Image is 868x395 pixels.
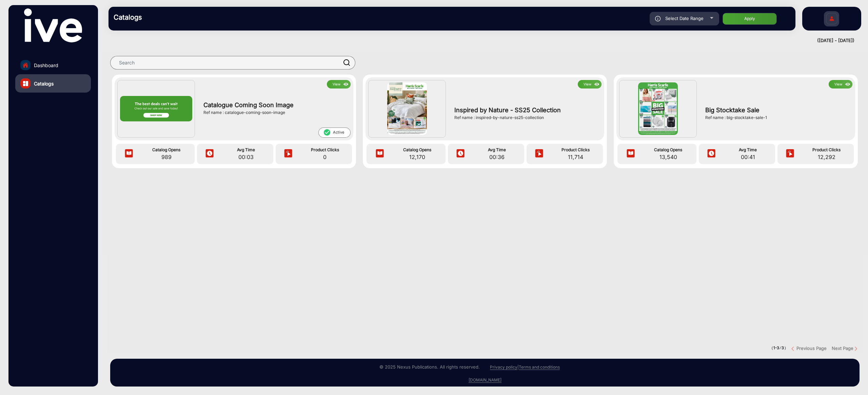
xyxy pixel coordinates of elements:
img: Catalogue Coming Soon Image [120,96,193,121]
img: home [22,62,28,68]
span: Avg Time [471,147,522,153]
span: Select Date Range [665,16,704,21]
img: icon [655,16,661,21]
span: Big Stocktake Sale [705,105,849,115]
span: Product Clicks [801,147,852,153]
span: 00:03 [220,153,272,161]
span: Avg Time [220,147,272,153]
a: Dashboard [15,56,91,74]
img: icon [626,149,636,159]
div: ([DATE] - [DATE]) [102,37,854,44]
span: 12,170 [391,153,444,161]
a: Terms and conditions [519,364,560,370]
div: Ref name : catalogue-coming-soon-image [203,110,347,116]
button: Viewicon [829,80,852,88]
span: 0 [299,153,351,161]
a: [DOMAIN_NAME] [469,377,501,383]
img: icon [593,81,601,88]
img: Inspired by Nature - SS25 Collection [387,82,427,135]
strong: 1-3 [773,345,779,350]
img: prodSearch.svg [343,59,350,66]
span: 13,540 [642,153,695,161]
img: icon [706,149,716,159]
img: icon [204,149,215,159]
span: Avg Time [722,147,773,153]
span: Catalog Opens [140,147,193,153]
img: previous button [791,346,796,351]
a: | [517,364,519,370]
span: 11,714 [550,153,601,161]
span: Product Clicks [299,147,351,153]
img: icon [283,149,293,159]
span: Inspired by Nature - SS25 Collection [454,105,598,115]
button: Viewicon [327,80,351,88]
a: Privacy policy [490,364,517,370]
span: Catalog Opens [642,147,695,153]
strong: Previous Page [796,345,827,351]
span: Product Clicks [550,147,601,153]
img: Sign%20Up.svg [825,8,839,32]
span: Catalog Opens [391,147,444,153]
img: icon [375,149,385,159]
img: icon [534,149,544,159]
img: icon [342,81,350,88]
button: Viewicon [578,80,601,88]
span: Catalogue Coming Soon Image [203,100,347,110]
img: icon [844,81,852,88]
strong: Next Page [832,345,853,351]
img: icon [124,149,134,159]
span: 00:36 [471,153,522,161]
input: Search [110,56,355,70]
span: Dashboard [34,62,58,69]
span: Active [318,127,351,138]
img: vmg-logo [24,8,82,42]
pre: ( / ) [771,345,786,351]
button: Apply [723,13,777,25]
img: icon [785,149,795,159]
small: © 2025 Nexus Publications. All rights reserved. [379,364,480,370]
img: Next button [853,346,859,351]
img: icon [455,149,466,159]
strong: 3 [782,345,784,350]
span: 12,292 [801,153,852,161]
mat-icon: check_circle [323,129,331,136]
h3: Catalogs [114,13,209,21]
span: Catalogs [34,80,54,87]
img: Big Stocktake Sale [638,82,678,135]
span: 00:41 [722,153,773,161]
span: 989 [140,153,193,161]
div: Ref name : big-stocktake-sale-1 [705,115,849,121]
a: Catalogs [15,74,91,93]
div: Ref name : inspired-by-nature-ss25-collection [454,115,598,121]
img: catalog [23,81,28,86]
